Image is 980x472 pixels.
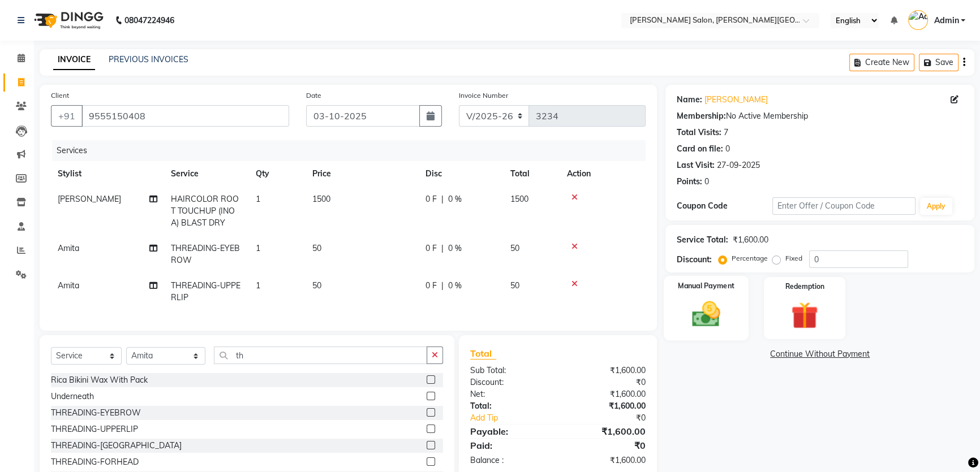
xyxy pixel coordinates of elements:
[558,425,654,438] div: ₹1,600.00
[934,15,958,27] span: Admin
[51,391,94,402] div: Underneath
[668,348,972,360] a: Continue Without Payment
[677,143,723,155] div: Card on file:
[462,388,558,400] div: Net:
[171,243,240,265] span: THREADING-EYEBROW
[783,298,827,332] img: _gift.svg
[704,176,709,188] div: 0
[171,280,240,302] span: THREADING-UPPERLIP
[81,105,289,127] input: Search by Name/Mobile/Email/Code
[677,234,728,246] div: Service Total:
[51,374,148,386] div: Rica Bikini Wax With Pack
[448,280,462,292] span: 0 %
[51,440,182,452] div: THREADING-[GEOGRAPHIC_DATA]
[920,198,952,215] button: Apply
[724,127,728,138] div: 7
[462,376,558,388] div: Discount:
[558,388,654,400] div: ₹1,600.00
[677,200,772,212] div: Coupon Code
[53,50,95,70] a: INVOICE
[725,143,730,155] div: 0
[462,412,574,424] a: Add Tip
[558,454,654,466] div: ₹1,600.00
[504,161,560,187] th: Total
[51,423,138,435] div: THREADING-UPPERLIP
[717,159,760,171] div: 27-09-2025
[677,127,721,138] div: Total Visits:
[733,234,768,246] div: ₹1,600.00
[256,243,260,253] span: 1
[785,253,802,263] label: Fixed
[677,159,715,171] div: Last Visit:
[52,140,654,161] div: Services
[448,243,462,254] span: 0 %
[51,161,164,187] th: Stylist
[312,280,321,291] span: 50
[256,194,260,204] span: 1
[558,400,654,412] div: ₹1,600.00
[732,253,768,263] label: Percentage
[704,94,768,106] a: [PERSON_NAME]
[109,54,188,64] a: PREVIOUS INVOICES
[677,110,963,122] div: No Active Membership
[425,243,437,254] span: 0 F
[51,105,83,127] button: +91
[306,90,321,101] label: Date
[425,280,437,292] span: 0 F
[462,365,558,376] div: Sub Total:
[785,282,824,292] label: Redemption
[677,176,702,188] div: Points:
[448,193,462,205] span: 0 %
[58,280,79,291] span: Amita
[51,90,69,101] label: Client
[772,197,915,215] input: Enter Offer / Coupon Code
[425,193,437,205] span: 0 F
[51,407,141,419] div: THREADING-EYEBROW
[462,400,558,412] div: Total:
[462,425,558,438] div: Payable:
[459,90,508,101] label: Invoice Number
[214,347,427,364] input: Search or Scan
[29,5,106,36] img: logo
[124,5,174,36] b: 08047224946
[908,10,928,30] img: Admin
[510,243,519,253] span: 50
[678,280,734,291] label: Manual Payment
[249,161,306,187] th: Qty
[510,194,528,204] span: 1500
[164,161,249,187] th: Service
[58,194,121,204] span: [PERSON_NAME]
[560,161,646,187] th: Action
[677,94,702,106] div: Name:
[470,348,496,360] span: Total
[441,280,444,292] span: |
[419,161,504,187] th: Disc
[849,54,914,71] button: Create New
[684,298,729,330] img: _cash.svg
[462,454,558,466] div: Balance :
[441,243,444,254] span: |
[558,439,654,452] div: ₹0
[51,456,139,468] div: THREADING-FORHEAD
[462,439,558,452] div: Paid:
[558,365,654,376] div: ₹1,600.00
[58,243,79,253] span: Amita
[312,194,330,204] span: 1500
[441,193,444,205] span: |
[677,110,726,122] div: Membership:
[574,412,654,424] div: ₹0
[919,54,958,71] button: Save
[312,243,321,253] span: 50
[558,376,654,388] div: ₹0
[256,280,260,291] span: 1
[306,161,419,187] th: Price
[677,254,712,266] div: Discount:
[171,194,239,228] span: HAIRCOLOR ROOT TOUCHUP (INOA) BLAST DRY
[510,280,519,291] span: 50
